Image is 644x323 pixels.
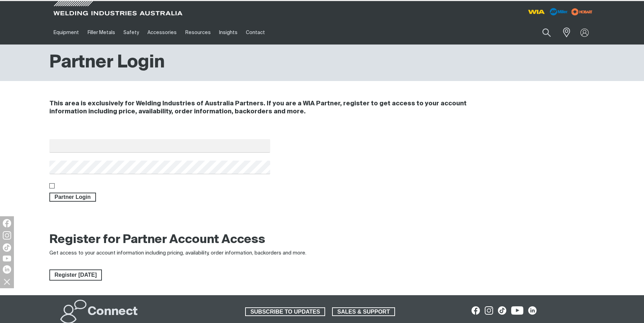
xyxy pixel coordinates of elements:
[215,21,242,45] a: Insights
[569,7,595,17] img: miller
[3,243,11,252] img: TikTok
[49,250,306,256] span: Get access to your account information including pricing, availability, order information, backor...
[333,307,394,316] span: SALES & SUPPORT
[50,269,101,281] span: Register [DATE]
[49,232,265,248] h2: Register for Partner Account Access
[3,265,11,274] img: LinkedIn
[535,24,558,41] button: Search products
[526,24,558,41] input: Product name or item number...
[119,21,143,45] a: Safety
[1,276,13,288] img: hide socials
[181,21,215,45] a: Resources
[245,307,325,316] a: SUBSCRIBE TO UPDATES
[332,307,395,316] a: SALES & SUPPORT
[50,193,95,202] span: Partner Login
[49,193,96,202] button: Partner Login
[83,21,119,45] a: Filler Metals
[49,51,165,74] h1: Partner Login
[246,307,324,316] span: SUBSCRIBE TO UPDATES
[3,231,11,240] img: Instagram
[49,21,458,45] nav: Main
[49,21,83,45] a: Equipment
[3,219,11,227] img: Facebook
[88,304,138,320] h2: Connect
[242,21,269,45] a: Contact
[49,100,502,116] h4: This area is exclusively for Welding Industries of Australia Partners. If you are a WIA Partner, ...
[3,256,11,261] img: YouTube
[143,21,181,45] a: Accessories
[49,269,102,281] a: Register Today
